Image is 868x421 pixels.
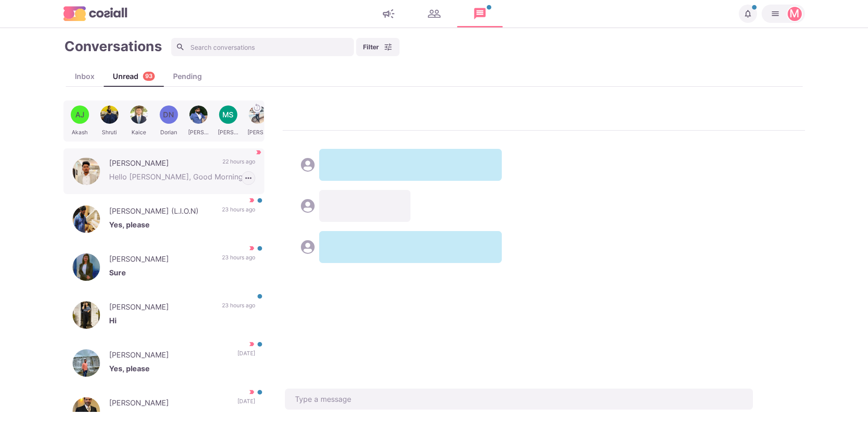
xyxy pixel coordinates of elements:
[109,219,255,233] p: Yes, please
[222,158,255,171] p: 22 hours ago
[222,301,255,315] p: 23 hours ago
[171,38,354,56] input: Search conversations
[73,205,100,233] img: Devraj Devkota (L.I.O.N)
[109,397,228,411] p: [PERSON_NAME]
[237,349,255,363] p: [DATE]
[109,349,228,363] p: [PERSON_NAME]
[73,349,100,377] img: Sagar Wagh
[109,301,213,315] p: [PERSON_NAME]
[356,38,400,56] button: Filter
[73,158,100,185] img: Akash Jaiswal
[64,38,162,54] h1: Conversations
[104,71,164,82] div: Unread
[109,205,213,219] p: [PERSON_NAME] (L.I.O.N)
[164,71,211,82] div: Pending
[145,72,153,81] p: 93
[73,253,100,281] img: Kalpana Kotla
[739,5,757,23] button: Notifications
[762,5,805,23] button: Martin
[789,8,800,19] div: Martin
[222,253,255,267] p: 23 hours ago
[73,301,100,329] img: Rashi Sharma
[66,71,104,82] div: Inbox
[222,205,255,219] p: 23 hours ago
[109,315,255,329] p: Hi
[63,6,127,21] img: logo
[109,171,255,185] p: Hello [PERSON_NAME], Good Morning. Can you tell me little bit more. Thanks
[109,158,213,171] p: [PERSON_NAME]
[109,267,255,281] p: Sure
[109,363,255,377] p: Yes, please
[237,397,255,411] p: [DATE]
[109,253,213,267] p: [PERSON_NAME]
